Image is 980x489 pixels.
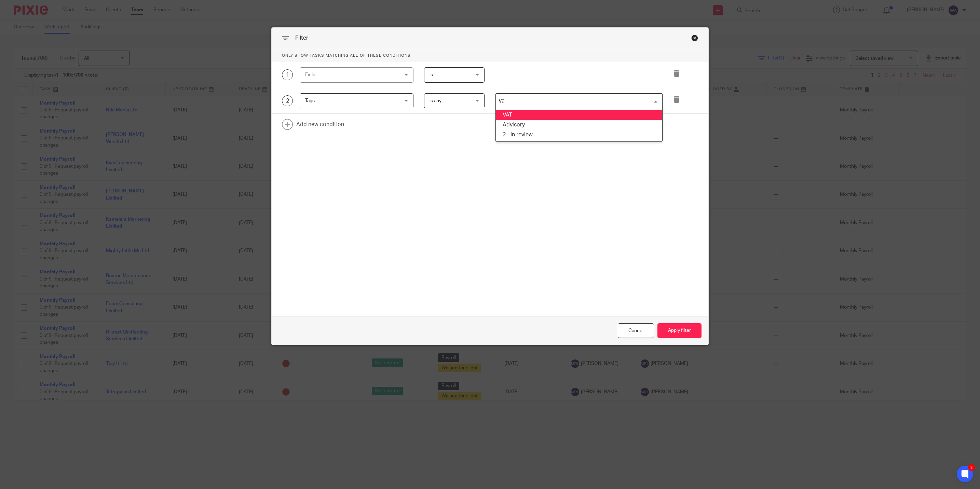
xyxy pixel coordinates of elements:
input: Search for option [496,95,658,107]
span: Filter [295,35,308,41]
div: Close this dialog window [691,35,698,41]
div: 1 [282,69,293,80]
button: Apply filter [657,323,702,338]
div: Close this dialog window [618,323,654,338]
span: is any [430,98,441,103]
div: Search for option [495,93,663,109]
li: 2 - In review [496,130,662,140]
li: Advisory [496,120,662,130]
li: VAT [496,110,662,120]
div: Field [305,68,392,82]
span: is [430,72,433,77]
div: 2 [282,95,293,106]
p: Only show tasks matching all of these conditions [272,49,708,62]
span: Tags [305,98,315,103]
div: 3 [968,464,975,471]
